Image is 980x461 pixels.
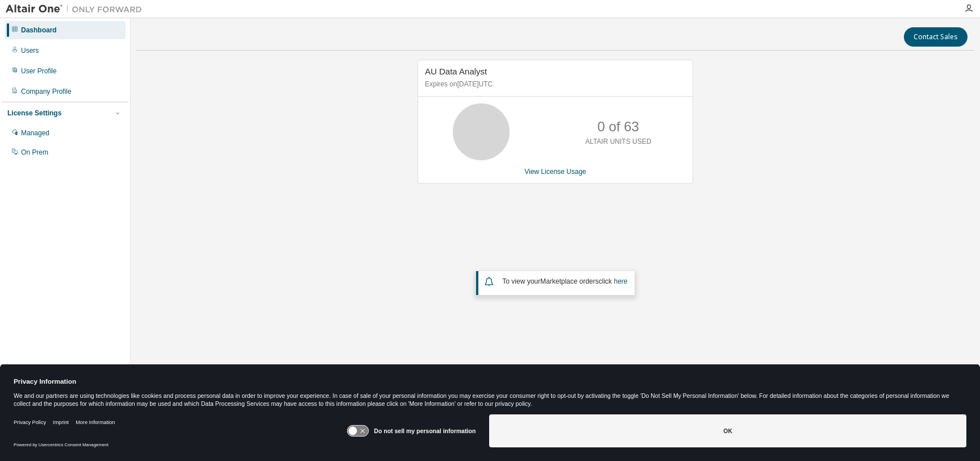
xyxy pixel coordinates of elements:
[540,277,599,285] em: Marketplace orders
[598,117,639,136] p: 0 of 63
[21,46,39,55] div: Users
[21,148,48,157] div: On Prem
[425,80,683,89] p: Expires on [DATE] UTC
[7,109,61,118] div: License Settings
[614,277,627,285] a: here
[502,277,627,285] span: To view your click
[21,87,72,96] div: Company Profile
[21,67,57,76] div: User Profile
[425,67,487,76] span: AU Data Analyst
[6,3,148,15] img: Altair One
[904,27,968,47] button: Contact Sales
[524,168,586,176] a: View License Usage
[21,26,57,35] div: Dashboard
[21,128,49,138] div: Managed
[585,137,651,147] p: ALTAIR UNITS USED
